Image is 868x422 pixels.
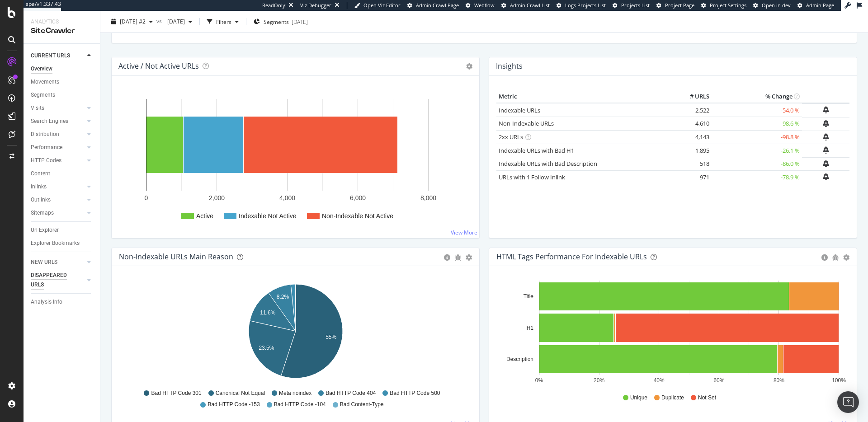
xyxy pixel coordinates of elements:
span: Meta noindex [279,389,311,397]
div: [DATE] [292,18,308,25]
div: Performance [31,143,62,152]
a: Project Settings [701,2,746,9]
span: Bad HTTP Code -104 [274,401,326,408]
text: 100% [832,377,846,384]
text: 80% [774,377,784,384]
div: Analytics [31,18,93,26]
td: -26.1 % [712,144,802,157]
td: -98.6 % [712,117,802,131]
div: HTTP Codes [31,156,61,165]
span: Canonical Not Equal [216,389,265,397]
a: DISAPPEARED URLS [31,271,85,290]
text: 6,000 [350,194,366,202]
div: Viz Debugger: [300,2,333,9]
text: Active [196,212,213,220]
a: Open Viz Editor [354,2,401,9]
span: Project Settings [710,2,746,9]
a: Projects List [613,2,650,9]
span: Webflow [474,2,495,9]
span: Bad HTTP Code 301 [151,389,201,397]
a: View More [451,229,477,236]
div: Url Explorer [31,225,59,235]
td: 4,143 [675,131,712,144]
text: 4,000 [279,194,295,202]
a: Indexable URLs with Bad H1 [499,146,574,155]
span: Admin Page [806,2,834,9]
svg: A chart. [496,281,849,385]
text: 8,000 [420,194,436,202]
text: 40% [654,377,665,384]
a: Logs Projects List [557,2,606,9]
button: [DATE] #2 [108,14,156,29]
text: Indexable Not Active [239,212,297,220]
span: Segments [264,18,289,25]
text: 2,000 [209,194,225,202]
td: 1,895 [675,144,712,157]
div: Outlinks [31,195,51,205]
a: Project Page [656,2,694,9]
div: Open Intercom Messenger [837,391,859,413]
div: bell-plus [823,173,829,180]
div: Distribution [31,130,59,139]
a: Indexable URLs with Bad Description [499,159,597,168]
td: -54.0 % [712,103,802,117]
a: CURRENT URLS [31,51,85,61]
span: Not Set [698,394,716,402]
a: Segments [31,90,94,100]
text: 0 [145,194,148,202]
a: Content [31,169,94,178]
svg: A chart. [119,281,472,385]
text: 60% [713,377,724,384]
a: Indexable URLs [499,106,540,114]
span: Open Viz Editor [363,2,401,9]
a: Distribution [31,130,85,139]
a: Admin Page [797,2,834,9]
a: Visits [31,103,85,113]
span: Admin Crawl Page [416,2,459,9]
i: Options [466,63,472,70]
a: Webflow [466,2,495,9]
a: URLs with 1 Follow Inlink [499,173,565,181]
a: Explorer Bookmarks [31,239,94,248]
a: Movements [31,77,94,87]
div: DISAPPEARED URLS [31,271,76,290]
a: Sitemaps [31,208,85,218]
div: bell-plus [823,106,829,113]
div: NEW URLS [31,258,57,267]
span: 2025 Sep. 6th [164,18,185,25]
div: Non-Indexable URLs Main Reason [119,252,233,261]
span: Duplicate [661,394,684,402]
span: Bad Content-Type [340,401,384,408]
text: Non-Indexable Not Active [322,212,393,220]
td: -98.8 % [712,131,802,144]
button: Filters [203,14,242,29]
div: bell-plus [823,146,829,154]
button: [DATE] [164,14,196,29]
div: circle-info [821,254,828,261]
div: HTML Tags Performance for Indexable URLs [496,252,647,261]
div: Overview [31,64,52,74]
td: 518 [675,157,712,171]
a: Open in dev [753,2,791,9]
text: Description [506,356,533,362]
div: CURRENT URLS [31,51,70,61]
div: Inlinks [31,182,47,192]
th: # URLS [675,90,712,103]
a: Outlinks [31,195,85,205]
text: 23.5% [259,345,274,351]
svg: A chart. [119,90,472,231]
text: 11.6% [260,309,275,315]
div: Visits [31,103,44,113]
div: Explorer Bookmarks [31,239,80,248]
td: 971 [675,170,712,184]
a: Url Explorer [31,225,94,235]
button: Segments[DATE] [250,14,311,29]
a: NEW URLS [31,258,85,267]
a: Performance [31,143,85,152]
span: 2025 Sep. 25th #2 [120,18,146,25]
td: 2,522 [675,103,712,117]
td: 4,610 [675,117,712,131]
span: Bad HTTP Code 500 [390,389,440,397]
a: Admin Crawl List [501,2,550,9]
span: Admin Crawl List [510,2,550,9]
